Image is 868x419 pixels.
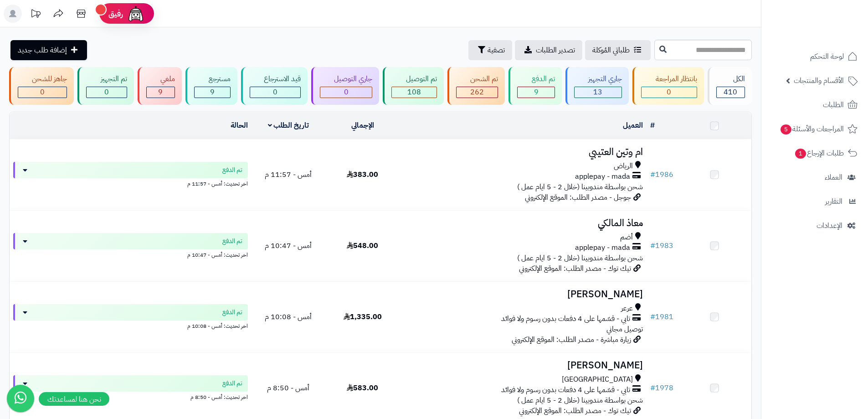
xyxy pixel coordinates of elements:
[392,87,436,98] div: 108
[347,240,378,251] span: 548.00
[517,253,643,264] span: شحن بواسطة مندوبينا (خلال 2 - 5 ايام عمل )
[574,74,622,84] div: جاري التجهيز
[767,94,863,116] a: الطلبات
[222,379,242,388] span: تم الدفع
[320,87,372,98] div: 0
[267,383,309,393] span: أمس - 8:50 م
[108,8,123,19] span: رفيق
[403,360,643,371] h3: [PERSON_NAME]
[309,67,381,105] a: جاري التوصيل 0
[250,74,301,84] div: قيد الاسترجاع
[650,311,673,322] a: #1981
[222,166,242,175] span: تم الدفع
[381,67,445,105] a: تم التوصيل 108
[351,120,374,131] a: الإجمالي
[519,263,631,274] span: تيك توك - مصدر الطلب: الموقع الإلكتروني
[767,46,863,67] a: لوحة التحكم
[825,171,842,184] span: العملاء
[724,87,737,98] span: 410
[781,124,791,134] span: 5
[501,385,630,395] span: تابي - قسّمها على 4 دفعات بدون رسوم ولا فوائد
[265,311,312,322] span: أمس - 10:08 م
[18,74,67,84] div: جاهز للشحن
[519,405,631,416] span: تيك توك - مصدر الطلب: الموقع الإلكتروني
[517,181,643,192] span: شحن بواسطة مندوبينا (خلال 2 - 5 ايام عمل )
[344,87,349,98] span: 0
[650,311,655,322] span: #
[457,87,498,98] div: 262
[184,67,239,105] a: مسترجع 9
[518,87,554,98] div: 9
[87,87,126,98] div: 0
[716,74,745,84] div: الكل
[767,215,863,237] a: الإعدادات
[621,303,633,314] span: عرعر
[794,147,844,160] span: طلبات الإرجاع
[606,324,643,335] span: توصيل مجاني
[780,123,844,135] span: المراجعات والأسئلة
[650,240,673,251] a: #1983
[265,169,312,180] span: أمس - 11:57 م
[817,219,842,232] span: الإعدادات
[76,67,135,105] a: تم التجهيز 0
[347,383,378,393] span: 583.00
[614,161,633,171] span: الرياض
[623,120,643,131] a: العميل
[507,67,563,105] a: تم الدفع 9
[239,67,309,105] a: قيد الاسترجاع 0
[525,192,631,203] span: جوجل - مصدر الطلب: الموقع الإلكتروني
[403,218,643,228] h3: معاذ المالكي
[517,74,555,84] div: تم الدفع
[620,232,633,243] span: أضم
[231,120,248,131] a: الحالة
[650,120,655,131] a: #
[564,67,631,105] a: جاري التجهيز 13
[13,249,248,259] div: اخر تحديث: أمس - 10:47 م
[650,383,673,393] a: #1978
[592,45,630,56] span: طلباتي المُوكلة
[158,87,163,98] span: 9
[767,118,863,140] a: المراجعات والأسئلة5
[470,87,484,98] span: 262
[575,171,630,182] span: applepay - mada
[536,45,575,56] span: تصدير الطلبات
[403,289,643,300] h3: [PERSON_NAME]
[18,45,67,56] span: إضافة طلب جديد
[7,67,76,105] a: جاهز للشحن 0
[823,98,844,111] span: الطلبات
[825,195,842,208] span: التقارير
[650,240,655,251] span: #
[650,169,673,180] a: #1986
[794,74,844,87] span: الأقسام والمنتجات
[512,334,631,345] span: زيارة مباشرة - مصدر الطلب: الموقع الإلكتروني
[24,5,47,25] a: تحديثات المنصة
[585,40,651,60] a: طلباتي المُوكلة
[136,67,184,105] a: ملغي 9
[146,74,175,84] div: ملغي
[650,169,655,180] span: #
[18,87,67,98] div: 0
[265,240,312,251] span: أمس - 10:47 م
[642,87,696,98] div: 0
[104,87,109,98] span: 0
[40,87,45,98] span: 0
[488,45,505,56] span: تصفية
[515,40,582,60] a: تصدير الطلبات
[391,74,437,84] div: تم التوصيل
[468,40,512,60] button: تصفية
[534,87,539,98] span: 9
[767,166,863,188] a: العملاء
[407,87,421,98] span: 108
[767,191,863,212] a: التقارير
[403,147,643,157] h3: ام وتين العتيبي
[810,50,844,63] span: لوحة التحكم
[222,308,242,317] span: تم الدفع
[250,87,300,98] div: 0
[631,67,705,105] a: بانتظار المراجعة 0
[147,87,175,98] div: 9
[13,392,248,401] div: اخر تحديث: أمس - 8:50 م
[501,314,630,324] span: تابي - قسّمها على 4 دفعات بدون رسوم ولا فوائد
[446,67,507,105] a: تم الشحن 262
[767,142,863,164] a: طلبات الإرجاع1
[13,178,248,188] div: اخر تحديث: أمس - 11:57 م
